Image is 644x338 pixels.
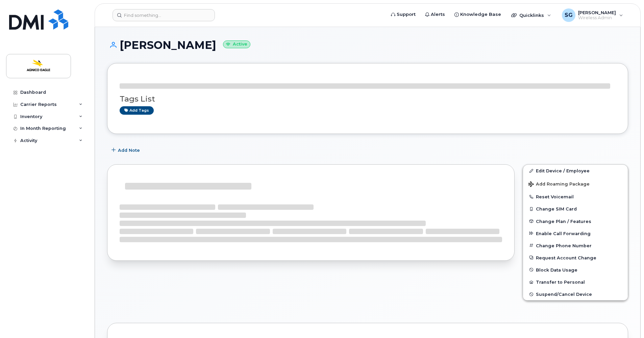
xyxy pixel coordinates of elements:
[536,231,591,236] span: Enable Call Forwarding
[536,292,592,297] span: Suspend/Cancel Device
[536,219,591,224] span: Change Plan / Features
[523,177,628,191] button: Add Roaming Package
[120,106,154,115] a: Add tags
[118,147,140,153] span: Add Note
[523,240,628,252] button: Change Phone Number
[523,264,628,276] button: Block Data Usage
[523,215,628,227] button: Change Plan / Features
[523,203,628,215] button: Change SIM Card
[523,276,628,288] button: Transfer to Personal
[523,252,628,264] button: Request Account Change
[523,227,628,240] button: Enable Call Forwarding
[107,39,628,51] h1: [PERSON_NAME]
[528,181,590,188] span: Add Roaming Package
[523,165,628,177] a: Edit Device / Employee
[523,288,628,300] button: Suspend/Cancel Device
[223,40,250,48] small: Active
[107,144,146,156] button: Add Note
[120,95,616,103] h3: Tags List
[523,191,628,203] button: Reset Voicemail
